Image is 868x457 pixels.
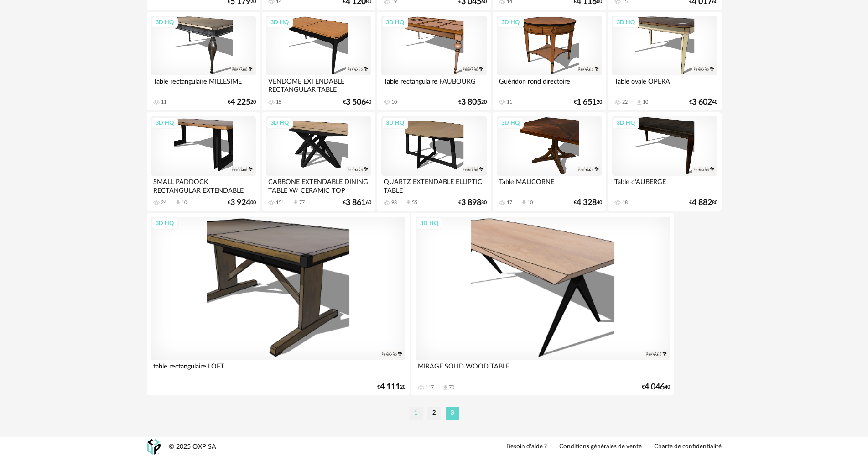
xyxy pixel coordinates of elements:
div: 3D HQ [382,117,408,129]
div: € 40 [343,99,371,105]
img: OXP [147,439,161,455]
span: Download icon [405,200,412,206]
div: © 2025 OXP SA [169,443,216,452]
div: 151 [276,200,284,206]
span: 4 046 [645,384,665,390]
div: 3D HQ [266,117,293,129]
div: € 40 [642,384,670,390]
a: 3D HQ table rectangulaire LOFT €4 11120 [147,213,410,395]
div: 3D HQ [416,217,442,229]
div: 10 [182,200,187,206]
span: Download icon [292,200,299,206]
div: 10 [527,200,533,206]
div: Guéridon rond directoire [497,75,602,94]
div: 10 [391,99,397,105]
span: 3 805 [461,99,481,105]
a: 3D HQ VENDOME EXTENDABLE RECTANGULAR TABLE 15 €3 50640 [262,12,375,110]
a: 3D HQ Table MALICORNE 17 Download icon 10 €4 32840 [493,112,606,211]
div: CARBONE EXTENDABLE DINING TABLE W/ CERAMIC TOP [266,176,371,194]
div: 3D HQ [266,16,293,28]
div: 3D HQ [613,16,639,28]
div: 77 [299,200,305,206]
a: 3D HQ Table ovale OPERA 22 Download icon 10 €3 60240 [608,12,721,110]
div: 3D HQ [151,16,178,28]
div: 3D HQ [151,217,178,229]
a: 3D HQ SMALL PADDOCK RECTANGULAR EXTENDABLE DINING TABLE... 24 Download icon 10 €3 92400 [147,112,260,211]
span: 1 651 [577,99,597,105]
div: 17 [507,200,512,206]
a: Conditions générales de vente [559,443,642,451]
div: € 20 [458,99,487,105]
span: 3 602 [692,99,712,105]
div: 18 [622,200,628,206]
div: Table MALICORNE [497,176,602,194]
span: 4 225 [230,99,250,105]
span: 3 924 [230,200,250,206]
a: 3D HQ CARBONE EXTENDABLE DINING TABLE W/ CERAMIC TOP 151 Download icon 77 €3 86160 [262,112,375,211]
div: 3D HQ [613,117,639,129]
a: 3D HQ Table rectangulaire MILLESIME 11 €4 22520 [147,12,260,110]
div: 10 [643,99,648,105]
div: 11 [161,99,166,105]
span: 3 506 [346,99,366,105]
span: Download icon [520,200,527,206]
div: QUARTZ EXTENDABLE ELLIPTIC TABLE [381,176,486,194]
div: 15 [276,99,281,105]
div: € 20 [574,99,602,105]
li: 3 [446,407,459,420]
div: MIRAGE SOLID WOOD TABLE [416,360,670,378]
div: Table d’AUBERGE [612,176,717,194]
li: 1 [409,407,423,420]
li: 2 [427,407,441,420]
a: Besoin d'aide ? [506,443,547,451]
div: VENDOME EXTENDABLE RECTANGULAR TABLE [266,75,371,94]
div: 11 [507,99,512,105]
span: Download icon [175,200,182,206]
div: € 80 [458,200,487,206]
div: € 80 [689,200,717,206]
div: 22 [622,99,628,105]
span: 4 328 [577,200,597,206]
div: Table ovale OPERA [612,75,717,94]
div: table rectangulaire LOFT [151,360,405,378]
div: SMALL PADDOCK RECTANGULAR EXTENDABLE DINING TABLE... [151,176,256,194]
div: € 60 [343,200,371,206]
div: € 20 [228,99,256,105]
div: 98 [391,200,397,206]
div: € 40 [689,99,717,105]
div: Table rectangulaire MILLESIME [151,75,256,94]
a: 3D HQ QUARTZ EXTENDABLE ELLIPTIC TABLE 98 Download icon 55 €3 89880 [377,112,490,211]
span: 3 861 [346,200,366,206]
a: 3D HQ Table d’AUBERGE 18 €4 88280 [608,112,721,211]
div: 70 [449,384,454,391]
div: 3D HQ [497,117,524,129]
div: 3D HQ [497,16,524,28]
a: 3D HQ Guéridon rond directoire 11 €1 65120 [493,12,606,110]
a: Charte de confidentialité [654,443,722,451]
div: 3D HQ [382,16,408,28]
div: € 20 [377,384,405,390]
div: 24 [161,200,166,206]
a: 3D HQ Table rectangulaire FAUBOURG 10 €3 80520 [377,12,490,110]
div: € 40 [574,200,602,206]
div: € 00 [228,200,256,206]
div: Table rectangulaire FAUBOURG [381,75,486,94]
span: Download icon [442,384,449,391]
div: 55 [412,200,417,206]
span: Download icon [636,99,643,106]
span: 4 882 [692,200,712,206]
div: 3D HQ [151,117,178,129]
span: 4 111 [380,384,400,390]
div: 117 [426,384,434,391]
span: 3 898 [461,200,481,206]
a: 3D HQ MIRAGE SOLID WOOD TABLE 117 Download icon 70 €4 04640 [411,213,674,395]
